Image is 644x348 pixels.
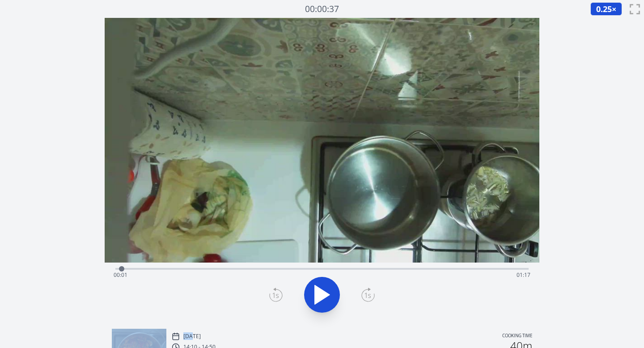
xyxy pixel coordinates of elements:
[596,4,612,14] span: 0.25
[305,3,339,16] a: 00:00:37
[183,333,201,340] p: [DATE]
[590,2,622,16] button: 0.25×
[517,271,530,279] span: 01:17
[114,271,127,279] span: 00:01
[502,332,532,340] p: Cooking time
